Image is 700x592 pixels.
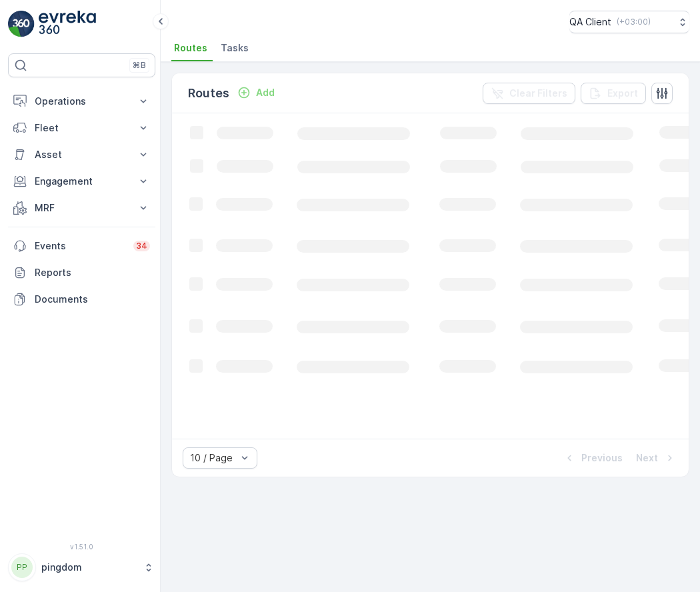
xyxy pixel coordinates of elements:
img: logo [8,11,35,37]
p: QA Client [569,15,611,29]
p: Engagement [35,175,129,188]
button: MRF [8,195,155,221]
p: ⌘B [133,60,146,71]
a: Events34 [8,233,155,259]
button: Add [232,85,280,101]
button: PPpingdom [8,553,155,581]
p: Routes [188,84,229,103]
span: Routes [174,41,207,55]
p: Next [636,451,658,465]
a: Reports [8,259,155,286]
span: v 1.51.0 [8,543,155,551]
p: Export [607,87,638,100]
div: PP [11,557,33,578]
button: Fleet [8,115,155,141]
img: logo_light-DOdMpM7g.png [39,11,96,37]
button: Asset [8,141,155,168]
p: Documents [35,293,150,306]
button: Engagement [8,168,155,195]
p: Previous [581,451,623,465]
p: pingdom [41,561,137,574]
button: Export [581,83,646,104]
button: Clear Filters [483,83,575,104]
button: Previous [561,450,624,466]
a: Documents [8,286,155,313]
span: Tasks [221,41,249,55]
p: ( +03:00 ) [617,17,651,27]
p: Operations [35,95,129,108]
p: MRF [35,201,129,215]
button: Operations [8,88,155,115]
p: Add [256,86,275,99]
p: Clear Filters [509,87,567,100]
button: Next [635,450,678,466]
p: 34 [136,241,147,251]
p: Reports [35,266,150,279]
button: QA Client(+03:00) [569,11,689,33]
p: Fleet [35,121,129,135]
p: Events [35,239,125,253]
p: Asset [35,148,129,161]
